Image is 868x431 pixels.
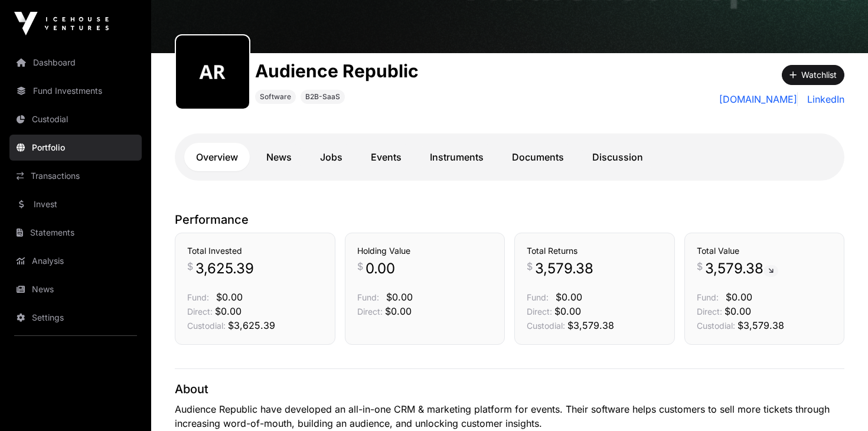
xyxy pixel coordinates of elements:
iframe: Chat Widget [809,374,868,431]
span: $3,625.39 [228,319,275,331]
span: $0.00 [725,305,751,317]
span: $ [357,259,363,273]
button: Watchlist [782,65,844,85]
a: Overview [184,143,250,171]
h3: Total Invested [187,245,323,257]
span: Custodial: [187,321,226,331]
a: Settings [9,305,142,331]
a: Transactions [9,163,142,189]
a: News [9,276,142,302]
span: $ [187,259,193,273]
a: LinkedIn [802,92,844,106]
span: Software [260,92,291,102]
a: Portfolio [9,135,142,161]
a: Custodial [9,106,142,132]
span: Fund: [527,292,549,302]
p: Audience Republic have developed an all-in-one CRM & marketing platform for events. Their softwar... [175,402,844,430]
span: $3,579.38 [567,319,614,331]
span: Direct: [187,306,213,316]
span: B2B-SaaS [305,92,340,102]
span: 3,579.38 [535,259,593,278]
a: News [254,143,304,171]
span: Direct: [527,306,552,316]
h3: Holding Value [357,245,493,257]
h1: Audience Republic [255,60,419,81]
span: 0.00 [366,259,395,278]
a: Discussion [580,143,655,171]
img: audience-republic334.png [181,40,244,104]
span: $0.00 [216,291,243,303]
span: $0.00 [215,305,242,317]
a: Jobs [308,143,354,171]
span: Direct: [697,306,722,316]
span: $0.00 [386,291,413,303]
nav: Tabs [184,143,835,171]
p: About [175,381,844,397]
span: 3,579.38 [705,259,778,278]
a: Fund Investments [9,78,142,104]
a: Documents [500,143,576,171]
p: Performance [175,211,844,228]
a: Statements [9,220,142,246]
a: Analysis [9,248,142,274]
a: Invest [9,191,142,217]
span: Custodial: [697,321,735,331]
span: Fund: [697,292,719,302]
span: $0.00 [554,305,581,317]
a: Events [359,143,413,171]
span: $0.00 [385,305,412,317]
img: Icehouse Ventures Logo [14,12,109,35]
h3: Total Returns [527,245,663,257]
span: Fund: [187,292,209,302]
span: Fund: [357,292,379,302]
span: $ [697,259,703,273]
span: $0.00 [726,291,752,303]
span: Custodial: [527,321,565,331]
span: Direct: [357,306,383,316]
a: Dashboard [9,50,142,76]
a: Instruments [418,143,495,171]
span: 3,625.39 [195,259,254,278]
span: $3,579.38 [738,319,784,331]
a: [DOMAIN_NAME] [719,92,798,106]
span: $ [527,259,533,273]
h3: Total Value [697,245,833,257]
span: $0.00 [556,291,582,303]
